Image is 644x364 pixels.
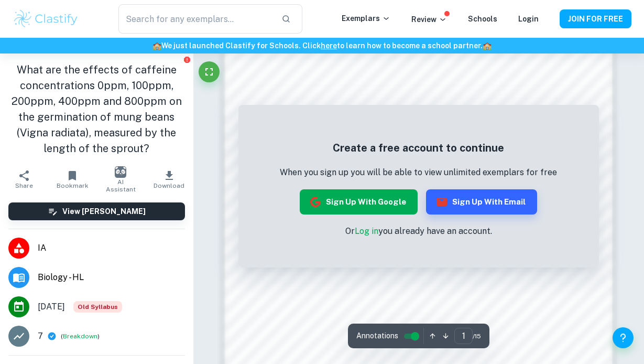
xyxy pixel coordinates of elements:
span: Bookmark [57,182,89,189]
button: Sign up with Email [426,189,537,215]
p: When you sign up you will be able to view unlimited exemplars for free [280,166,557,179]
button: JOIN FOR FREE [560,9,631,28]
span: Download [154,182,184,189]
span: AI Assistant [103,178,138,193]
span: ( ) [61,331,100,341]
h6: View [PERSON_NAME] [62,206,146,217]
h1: What are the effects of caffeine concentrations 0ppm, 100ppm, 200ppm, 400ppm and 800ppm on the ge... [8,62,185,156]
button: Breakdown [63,331,97,341]
button: AI Assistant [96,165,145,194]
button: Help and Feedback [613,327,634,348]
button: Fullscreen [199,61,220,82]
button: Download [145,165,193,194]
span: 🏫 [483,41,492,50]
button: Report issue [183,56,191,63]
span: Biology - HL [38,271,185,284]
span: 🏫 [152,41,161,50]
span: IA [38,242,185,254]
span: Old Syllabus [73,301,122,313]
img: AI Assistant [115,166,126,178]
div: Starting from the May 2025 session, the Biology IA requirements have changed. It's OK to refer to... [73,301,122,313]
input: Search for any exemplars... [118,4,273,34]
button: Sign up with Google [300,189,418,215]
button: Bookmark [48,165,96,194]
p: Review [411,14,447,25]
p: Exemplars [342,13,390,24]
a: Schools [468,15,497,23]
h6: We just launched Clastify for Schools. Click to learn how to become a school partner. [2,40,642,51]
span: [DATE] [38,301,65,313]
p: 7 [38,330,43,342]
img: Clastify logo [13,8,79,29]
button: View [PERSON_NAME] [8,202,185,220]
span: Annotations [356,330,398,341]
a: here [321,41,337,50]
a: Login [518,15,539,23]
a: Log in [355,226,378,236]
p: Or you already have an account. [280,225,557,238]
span: Share [15,182,33,189]
h5: Create a free account to continue [280,140,557,156]
span: / 15 [473,331,481,341]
